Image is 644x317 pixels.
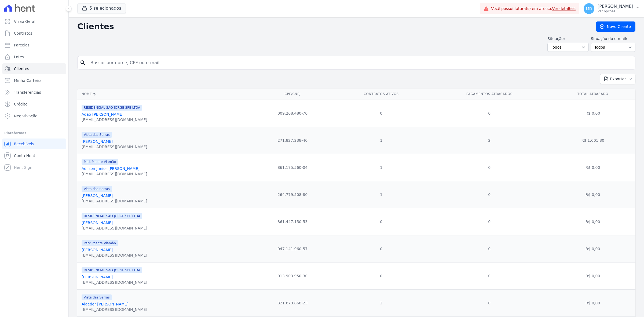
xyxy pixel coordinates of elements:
a: [PERSON_NAME] [82,194,113,198]
span: MD [586,7,592,10]
a: Clientes [2,63,66,74]
td: 2 [334,289,429,316]
th: Contratos Ativos [334,89,429,100]
h2: Clientes [77,22,587,31]
td: R$ 0,00 [550,262,636,289]
td: 0 [429,154,550,181]
span: Vista das Serras [82,132,112,138]
span: RESIDENCIAL SAO JORGE SPE LTDA [82,105,142,111]
p: [PERSON_NAME] [598,4,633,9]
div: [EMAIL_ADDRESS][DOMAIN_NAME] [82,225,147,231]
button: Exportar [600,74,635,84]
td: R$ 0,00 [550,100,636,127]
td: 0 [429,181,550,208]
td: 0 [429,208,550,235]
th: CPF/CNPJ [251,89,334,100]
td: 047.141.960-57 [251,235,334,262]
div: Plataformas [4,130,64,136]
span: Recebíveis [14,141,34,147]
a: Visão Geral [2,16,66,27]
input: Buscar por nome, CPF ou e-mail [87,57,633,68]
span: Contratos [14,31,32,36]
a: [PERSON_NAME] [82,248,113,252]
td: 0 [334,235,429,262]
span: RESIDENCIAL SAO JORGE SPE LTDA [82,213,142,219]
span: Park Poente Viamão [82,240,118,246]
a: Parcelas [2,40,66,50]
td: R$ 1.601,80 [550,127,636,154]
button: 5 selecionados [77,3,126,13]
a: Transferências [2,87,66,98]
span: Crédito [14,101,28,107]
div: [EMAIL_ADDRESS][DOMAIN_NAME] [82,117,147,122]
td: 321.679.868-23 [251,289,334,316]
a: Negativação [2,111,66,121]
td: 861.447.150-53 [251,208,334,235]
td: 0 [334,208,429,235]
td: 861.175.560-04 [251,154,334,181]
td: R$ 0,00 [550,289,636,316]
td: 1 [334,181,429,208]
a: Contratos [2,28,66,39]
a: [PERSON_NAME] [82,275,113,279]
td: 264.779.508-80 [251,181,334,208]
span: Parcelas [14,42,30,48]
a: Crédito [2,99,66,110]
span: Você possui fatura(s) em atraso. [491,6,576,12]
div: [EMAIL_ADDRESS][DOMAIN_NAME] [82,171,147,177]
a: Novo Cliente [596,21,635,32]
span: Visão Geral [14,19,35,24]
td: 009.268.480-70 [251,100,334,127]
label: Situação: [547,36,589,42]
th: Total Atrasado [550,89,636,100]
div: [EMAIL_ADDRESS][DOMAIN_NAME] [82,144,147,150]
td: 0 [334,100,429,127]
div: [EMAIL_ADDRESS][DOMAIN_NAME] [82,198,147,204]
td: 0 [429,262,550,289]
i: search [80,60,86,66]
span: Vista das Serras [82,294,112,300]
td: 271.827.238-40 [251,127,334,154]
td: 013.903.950-30 [251,262,334,289]
span: Park Poente Viamão [82,159,118,165]
td: 0 [334,262,429,289]
span: Clientes [14,66,29,71]
td: R$ 0,00 [550,181,636,208]
th: Pagamentos Atrasados [429,89,550,100]
label: Situação do e-mail: [591,36,635,42]
td: R$ 0,00 [550,154,636,181]
span: Negativação [14,113,38,119]
a: Lotes [2,52,66,62]
div: [EMAIL_ADDRESS][DOMAIN_NAME] [82,253,147,258]
p: Ver opções [598,9,633,13]
td: R$ 0,00 [550,235,636,262]
span: Vista das Serras [82,186,112,192]
a: Minha Carteira [2,75,66,86]
span: Conta Hent [14,153,35,158]
td: 0 [429,289,550,316]
th: Nome [77,89,251,100]
span: Lotes [14,54,24,60]
a: Recebíveis [2,139,66,149]
td: 0 [429,100,550,127]
span: RESIDENCIAL SAO JORGE SPE LTDA [82,267,142,273]
td: R$ 0,00 [550,208,636,235]
td: 0 [429,235,550,262]
a: [PERSON_NAME] [82,221,113,225]
a: Adão [PERSON_NAME] [82,112,123,116]
button: MD [PERSON_NAME] Ver opções [579,1,644,16]
div: [EMAIL_ADDRESS][DOMAIN_NAME] [82,280,147,285]
a: [PERSON_NAME] [82,139,113,144]
td: 2 [429,127,550,154]
span: Minha Carteira [14,78,42,83]
td: 1 [334,127,429,154]
td: 1 [334,154,429,181]
a: Conta Hent [2,150,66,161]
div: [EMAIL_ADDRESS][DOMAIN_NAME] [82,307,147,312]
a: Adilson Junior [PERSON_NAME] [82,166,140,171]
span: Transferências [14,90,41,95]
a: Ver detalhes [552,6,576,11]
a: Alaeder [PERSON_NAME] [82,302,129,306]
